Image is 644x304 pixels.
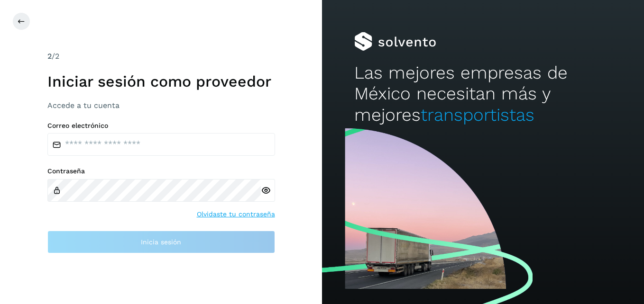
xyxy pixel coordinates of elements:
h3: Accede a tu cuenta [47,101,275,110]
h2: Las mejores empresas de México necesitan más y mejores [354,63,612,125]
span: 2 [47,52,52,61]
div: /2 [47,51,275,62]
a: Olvidaste tu contraseña [197,209,275,219]
span: Inicia sesión [141,239,181,245]
h1: Iniciar sesión como proveedor [47,72,275,90]
button: Inicia sesión [47,231,275,253]
label: Contraseña [47,167,275,175]
label: Correo electrónico [47,122,275,130]
span: transportistas [421,105,534,125]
